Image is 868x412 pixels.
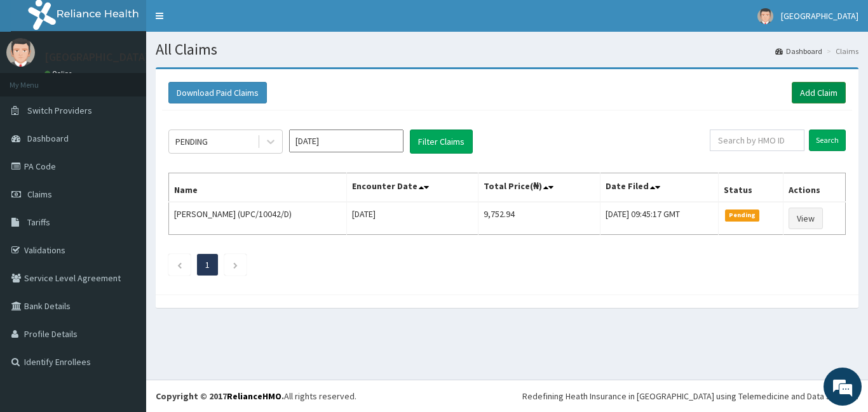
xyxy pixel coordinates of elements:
[775,46,822,56] a: Dashboard
[600,202,718,235] td: [DATE] 09:45:17 GMT
[600,173,718,203] th: Date Filed
[522,390,858,402] div: Redefining Heath Insurance in [GEOGRAPHIC_DATA] using Telemedicine and Data Science!
[27,216,50,228] span: Tariffs
[6,276,242,321] textarea: Type your message and hit 'Enter'
[289,130,403,152] input: Select Month and Year
[757,8,773,24] img: User Image
[169,173,347,203] th: Name
[169,202,347,235] td: [PERSON_NAME] (UPC/10042/D)
[156,41,858,58] h1: All Claims
[346,202,478,235] td: [DATE]
[44,51,149,63] p: [GEOGRAPHIC_DATA]
[227,390,281,402] a: RelianceHMO
[146,380,868,412] footer: All rights reserved.
[781,10,858,22] span: [GEOGRAPHIC_DATA]
[789,208,823,229] a: View
[156,390,284,402] strong: Copyright © 2017 .
[725,209,760,221] span: Pending
[168,82,267,103] button: Download Paid Claims
[783,173,845,203] th: Actions
[177,259,182,270] a: Previous page
[24,63,51,95] img: d_794563401_company_1708531726252_794563401
[718,173,783,203] th: Status
[410,130,473,154] button: Filter Claims
[44,69,75,78] a: Online
[824,46,858,56] li: Claims
[478,202,600,235] td: 9,752.94
[233,259,238,270] a: Next page
[66,71,214,88] div: Chat with us now
[74,124,175,253] span: We're online!
[792,82,846,103] a: Add Claim
[27,133,69,144] span: Dashboard
[478,173,600,203] th: Total Price(₦)
[809,130,846,151] input: Search
[27,189,52,200] span: Claims
[346,173,478,203] th: Encounter Date
[27,105,92,116] span: Switch Providers
[205,259,210,270] a: Page 1 is your current page
[208,6,239,37] div: Minimize live chat window
[6,38,35,67] img: User Image
[175,135,208,148] div: PENDING
[710,130,804,151] input: Search by HMO ID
